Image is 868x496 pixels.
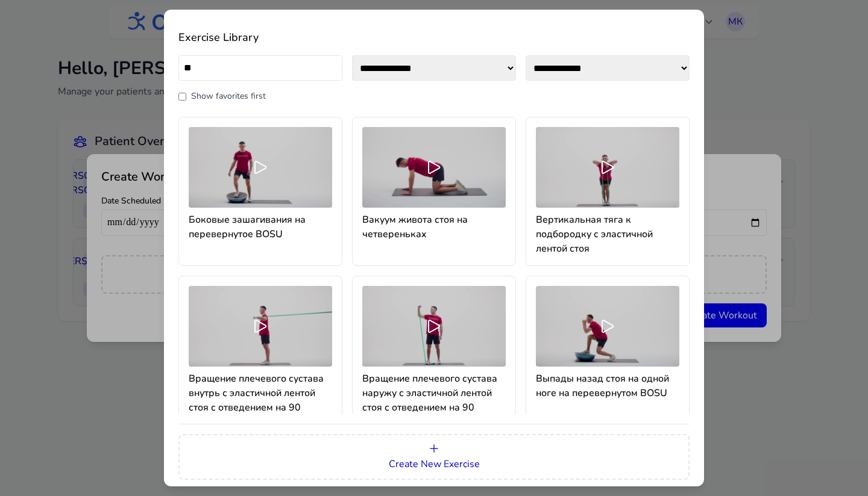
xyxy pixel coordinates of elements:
[362,371,506,429] h4: Вращение плечевого сустава наружу с эластичной лентой стоя с отведением на 90 градусов
[191,90,266,102] label: Show favorites first
[362,212,506,241] h4: Вакуум живота стоя на четвереньках
[536,212,679,256] h4: Вертикальная тяга к подбородку с эластичной лентой стоя
[536,371,679,400] h4: Выпады назад стоя на одной ноге на перевернутом BOSU
[189,371,332,429] h4: Вращение плечевого сустава внутрь с эластичной лентой стоя с отведением на 90 градусов
[189,212,332,241] h4: Боковые зашагивания на перевернутое BOSU
[178,434,690,480] button: Create New Exercise
[178,24,690,46] h3: Exercise Library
